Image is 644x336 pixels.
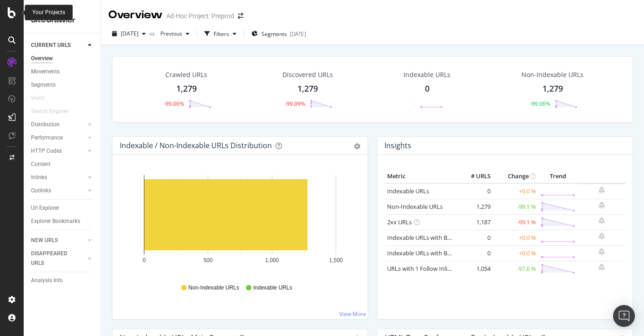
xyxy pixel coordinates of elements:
[339,310,366,318] a: View More
[387,202,443,211] a: Non-Indexable URLs
[201,26,240,41] button: Filters
[31,276,94,285] a: Analysis Info
[108,7,163,23] div: Overview
[31,173,47,182] div: Inlinks
[121,30,138,37] span: 2025 Sep. 10th
[248,26,310,41] button: Segments[DATE]
[149,30,157,37] span: vs
[31,67,94,77] a: Movements
[31,133,63,143] div: Performance
[282,70,333,79] div: Discovered URLs
[166,11,234,21] div: Ad-Hoc Project: Preprod
[493,245,538,261] td: +0.0 %
[329,257,342,264] text: 1,500
[493,183,538,199] td: +0.0 %
[31,107,78,116] a: Search Engines
[404,70,450,79] div: Indexable URLs
[493,230,538,245] td: +0.0 %
[456,261,493,276] td: 1,054
[456,170,493,183] th: # URLS
[493,261,538,276] td: -97.6 %
[32,9,65,16] div: Your Projects
[164,100,184,108] div: -99.06%
[384,140,411,152] h4: Insights
[31,249,85,268] a: DISAPPEARED URLS
[120,141,272,150] div: Indexable / Non-Indexable URLs Distribution
[493,170,538,183] th: Change
[31,41,85,50] a: CURRENT URLS
[354,143,360,150] div: gear
[31,80,56,90] div: Segments
[31,146,62,156] div: HTTP Codes
[387,264,454,273] a: URLs with 1 Follow Inlink
[456,183,493,199] td: 0
[31,160,51,169] div: Content
[456,214,493,230] td: 1,187
[385,170,456,183] th: Metric
[238,13,243,19] div: arrow-right-arrow-left
[31,236,58,245] div: NEW URLS
[542,83,563,95] div: 1,279
[456,199,493,214] td: 1,279
[290,30,306,38] div: [DATE]
[189,284,239,292] span: Non-Indexable URLs
[387,233,463,242] a: Indexable URLs with Bad H1
[31,236,85,245] a: NEW URLS
[31,203,59,213] div: Url Explorer
[530,100,550,108] div: -99.06%
[493,214,538,230] td: -99.1 %
[31,217,94,226] a: Explorer Bookmarks
[31,54,94,63] a: Overview
[31,107,69,116] div: Search Engines
[613,305,635,327] div: Open Intercom Messenger
[214,30,229,38] div: Filters
[31,276,63,285] div: Analysis Info
[31,249,77,268] div: DISAPPEARED URLS
[31,80,94,90] a: Segments
[204,257,213,264] text: 500
[387,249,486,257] a: Indexable URLs with Bad Description
[456,245,493,261] td: 0
[598,217,605,224] div: bell-plus
[31,41,71,50] div: CURRENT URLS
[31,173,85,182] a: Inlinks
[31,217,80,226] div: Explorer Bookmarks
[598,264,605,271] div: bell-plus
[285,100,305,108] div: -99.09%
[31,186,51,196] div: Outlinks
[108,26,149,41] button: [DATE]
[157,26,193,41] button: Previous
[387,187,429,195] a: Indexable URLs
[493,199,538,214] td: -99.1 %
[143,257,146,264] text: 0
[31,186,85,196] a: Outlinks
[598,248,605,255] div: bell-plus
[31,54,53,63] div: Overview
[31,203,94,213] a: Url Explorer
[598,233,605,240] div: bell-plus
[31,160,94,169] a: Content
[31,120,85,129] a: Distribution
[414,100,415,108] div: -
[31,93,45,103] div: Visits
[598,202,605,209] div: bell-plus
[31,93,54,103] a: Visits
[253,284,292,292] span: Indexable URLs
[297,83,318,95] div: 1,279
[176,83,197,95] div: 1,279
[120,170,360,275] svg: A chart.
[521,70,583,79] div: Non-Indexable URLs
[387,218,412,226] a: 2xx URLs
[598,186,605,194] div: bell-plus
[31,133,85,143] a: Performance
[157,30,182,37] span: Previous
[261,30,287,38] span: Segments
[425,83,429,95] div: 0
[165,70,207,79] div: Crawled URLs
[265,257,279,264] text: 1,000
[538,170,578,183] th: Trend
[456,230,493,245] td: 0
[31,67,60,77] div: Movements
[31,120,60,129] div: Distribution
